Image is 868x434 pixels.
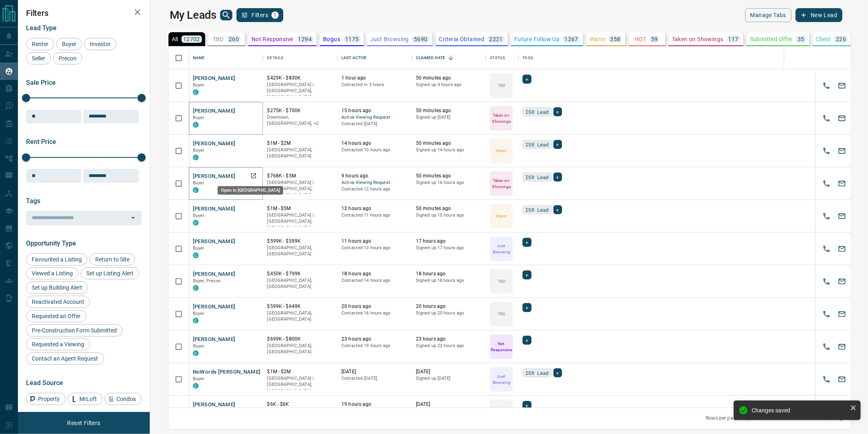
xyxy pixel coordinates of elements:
[267,147,333,159] p: [GEOGRAPHIC_DATA], [GEOGRAPHIC_DATA]
[220,10,232,20] button: search button
[820,80,833,92] button: Call
[341,270,408,277] p: 18 hours ago
[525,238,528,246] span: +
[836,80,848,92] button: Email
[341,368,408,375] p: [DATE]
[728,36,739,42] p: 117
[267,368,333,375] p: $1M - $2M
[525,401,528,410] span: +
[838,212,846,220] svg: Email
[267,140,333,147] p: $1M - $2M
[491,373,512,385] p: Just Browsing
[370,36,409,42] p: Just Browsing
[414,36,428,42] p: 5690
[267,310,333,323] p: [GEOGRAPHIC_DATA], [GEOGRAPHIC_DATA]
[822,375,831,383] svg: Call
[77,396,100,402] span: MrLoft
[838,343,846,351] svg: Email
[491,243,512,255] p: Just Browsing
[341,343,408,349] p: Contacted 19 hours ago
[263,46,337,69] div: Details
[822,147,831,155] svg: Call
[267,375,333,394] p: [GEOGRAPHIC_DATA] | [GEOGRAPHIC_DATA], [GEOGRAPHIC_DATA]
[29,256,85,263] span: Favourited a Listing
[193,187,199,193] div: condos.ca
[822,114,831,122] svg: Call
[193,350,199,356] div: condos.ca
[26,393,66,405] div: Property
[822,343,831,351] svg: Call
[193,401,236,409] button: [PERSON_NAME]
[26,239,76,247] span: Opportunity Type
[836,341,848,353] button: Email
[836,177,848,190] button: Email
[838,245,846,253] svg: Email
[416,46,446,69] div: Claimed Date
[193,148,205,153] span: Buyer
[267,303,333,310] p: $599K - $649K
[170,9,216,22] h1: My Leads
[193,278,221,283] span: Buyer, Precon
[822,212,831,220] svg: Call
[193,368,261,376] button: NoWords [PERSON_NAME]
[53,52,82,64] div: Precon
[416,238,482,245] p: 17 hours ago
[798,36,805,42] p: 35
[323,36,340,42] p: Bogus
[752,407,847,414] div: Changes saved
[56,55,79,62] span: Precon
[553,173,562,182] div: +
[267,114,333,127] p: East End, Toronto
[822,277,831,286] svg: Call
[416,270,482,277] p: 18 hours ago
[706,415,740,422] p: Rows per page:
[341,82,408,88] p: Contacted in 3 hours
[193,173,236,180] button: [PERSON_NAME]
[341,238,408,245] p: 11 hours ago
[236,8,283,22] button: Filters1
[193,46,205,69] div: Name
[193,318,199,323] div: condos.ca
[490,46,505,69] div: Status
[267,336,333,343] p: $699K - $800K
[486,46,518,69] div: Status
[816,36,831,42] p: Client
[838,179,846,188] svg: Email
[35,396,63,402] span: Property
[248,170,259,181] a: Open in New Tab
[29,55,48,62] span: Seller
[341,75,408,82] p: 1 hour ago
[337,46,412,69] div: Last Active
[26,267,79,279] div: Viewed a Listing
[341,46,367,69] div: Last Active
[416,343,482,349] p: Signed up 23 hours ago
[26,310,86,322] div: Requested an Offer
[267,277,333,290] p: [GEOGRAPHIC_DATA], [GEOGRAPHIC_DATA]
[29,270,76,277] span: Viewed a Listing
[193,246,205,251] span: Buyer
[114,396,139,402] span: Condos
[267,245,333,257] p: [GEOGRAPHIC_DATA], [GEOGRAPHIC_DATA]
[416,277,482,284] p: Signed up 18 hours ago
[183,36,200,42] p: 12702
[416,173,482,179] p: 50 minutes ago
[341,310,408,317] p: Contacted 16 hours ago
[193,155,199,160] div: condos.ca
[672,36,724,42] p: Taken on Showings
[820,243,833,255] button: Call
[81,267,139,279] div: Set up Listing Alert
[83,270,136,277] span: Set up Listing Alert
[267,205,333,212] p: $1M - $5M
[491,341,512,353] p: Not Responsive
[523,303,531,312] div: +
[193,89,199,95] div: condos.ca
[92,256,132,263] span: Return to Site
[341,179,408,186] span: Active Viewing Request
[218,186,283,195] div: Open in [GEOGRAPHIC_DATA]
[489,36,503,42] p: 2221
[341,212,408,219] p: Contacted 11 hours ago
[523,336,531,345] div: +
[496,213,507,219] p: Warm
[836,36,846,42] p: 226
[820,177,833,190] button: Call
